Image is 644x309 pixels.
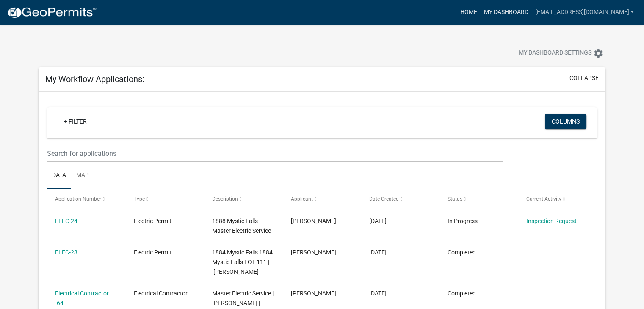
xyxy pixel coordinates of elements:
[512,45,610,61] button: My Dashboard Settingssettings
[439,189,518,209] datatable-header-cell: Status
[531,4,637,20] a: [EMAIL_ADDRESS][DOMAIN_NAME]
[47,189,125,209] datatable-header-cell: Application Number
[282,189,361,209] datatable-header-cell: Applicant
[448,290,476,297] span: Completed
[57,114,94,129] a: + Filter
[134,249,171,256] span: Electric Permit
[134,196,145,202] span: Type
[291,218,336,224] span: MARK SPEAR
[291,249,336,256] span: MARK SPEAR
[545,114,586,129] button: Columns
[291,290,336,297] span: MARK SPEAR
[204,189,282,209] datatable-header-cell: Description
[448,196,462,202] span: Status
[569,74,599,83] button: collapse
[519,48,591,58] span: My Dashboard Settings
[55,196,101,202] span: Application Number
[134,218,171,224] span: Electric Permit
[448,218,478,224] span: In Progress
[361,189,439,209] datatable-header-cell: Date Created
[480,4,531,20] a: My Dashboard
[518,189,597,209] datatable-header-cell: Current Activity
[55,290,109,306] a: Electrical Contractor -64
[369,196,399,202] span: Date Created
[526,196,561,202] span: Current Activity
[55,249,77,256] a: ELEC-23
[71,162,94,189] a: Map
[369,249,387,256] span: 06/09/2022
[212,249,273,275] span: 1884 Mystic Falls 1884 Mystic Falls LOT 111 | Sprigler William J
[593,48,603,58] i: settings
[47,145,503,162] input: Search for applications
[291,196,313,202] span: Applicant
[448,249,476,256] span: Completed
[212,218,271,234] span: 1888 Mystic Falls | Master Electric Service
[212,196,238,202] span: Description
[45,74,144,84] h5: My Workflow Applications:
[134,290,188,297] span: Electrical Contractor
[526,218,577,224] a: Inspection Request
[456,4,480,20] a: Home
[125,189,204,209] datatable-header-cell: Type
[369,290,387,297] span: 06/01/2022
[369,218,387,224] span: 06/09/2022
[55,218,77,224] a: ELEC-24
[47,162,71,189] a: Data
